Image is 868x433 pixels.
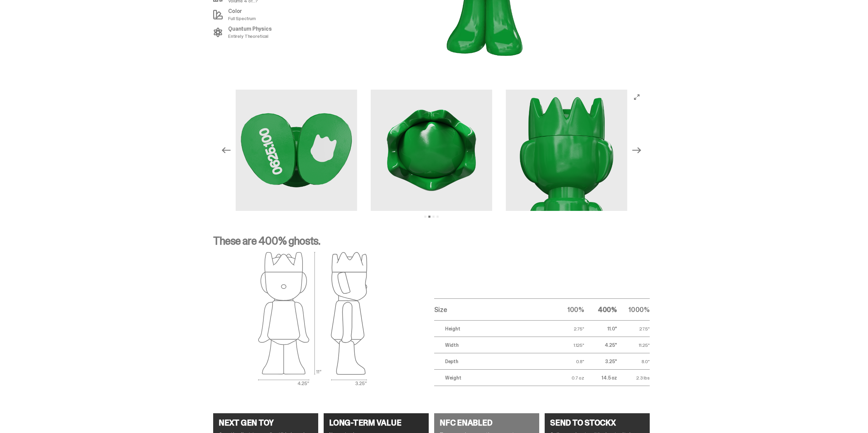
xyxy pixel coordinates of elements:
td: 4.25" [584,337,617,353]
td: 2.3 lbs [617,370,650,386]
td: 8.0" [617,353,650,370]
th: Size [434,299,551,321]
td: 0.7 oz [551,370,584,386]
td: Depth [434,353,551,370]
p: Color [228,9,256,14]
button: View slide 2 [428,216,430,218]
button: Next [629,143,644,158]
th: 400% [584,299,617,321]
img: Schrodinger_Green_Media_Gallery_6.png [506,90,627,211]
th: 1000% [617,299,650,321]
button: Previous [219,143,234,158]
td: 3.25" [584,353,617,370]
p: Quantum Physics [228,26,272,32]
td: 14.5 oz [584,370,617,386]
td: 27.5" [617,321,650,337]
h4: LONG-TERM VALUE [329,419,423,427]
button: View slide 3 [432,216,435,218]
img: ghost outlines spec [258,252,367,386]
h4: NFC ENABLED [440,419,534,427]
th: 100% [551,299,584,321]
button: View slide 4 [437,216,439,218]
img: Schrodinger_Green_Media_Gallery_5.png [371,90,492,211]
td: Weight [434,370,551,386]
td: 11.25" [617,337,650,353]
td: 11.0" [584,321,617,337]
td: Width [434,337,551,353]
h4: NEXT GEN TOY [219,419,313,427]
button: View full-screen [633,93,641,101]
img: Schrodinger_Green_Media_Gallery_4.png [236,90,357,211]
td: 0.8" [551,353,584,370]
td: Height [434,321,551,337]
p: Entirely Theoretical [228,34,272,38]
button: View slide 1 [424,216,426,218]
p: These are 400% ghosts. [213,235,650,252]
td: 1.125" [551,337,584,353]
h4: SEND TO STOCKX [550,419,644,427]
p: Full Spectrum [228,16,256,21]
td: 2.75" [551,321,584,337]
